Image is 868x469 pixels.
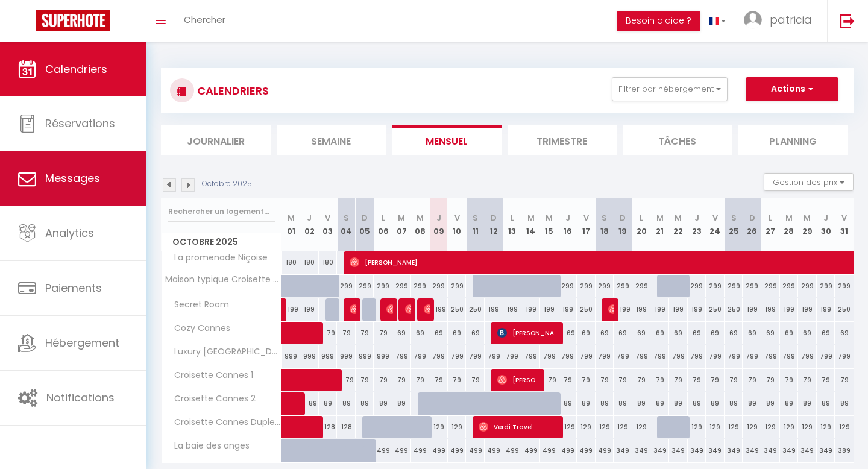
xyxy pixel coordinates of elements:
[614,275,632,297] div: 299
[448,439,467,462] div: 499
[798,298,817,321] div: 199
[706,416,725,438] div: 129
[485,298,503,321] div: 199
[743,322,761,344] div: 69
[706,369,725,391] div: 79
[614,416,632,438] div: 129
[632,322,651,344] div: 69
[738,125,848,155] li: Planning
[392,125,502,155] li: Mensuel
[282,251,301,274] div: 180
[780,439,799,462] div: 349
[374,369,392,391] div: 79
[163,392,259,406] span: Croisette Cannes 2
[163,416,284,429] span: Croisette Cannes Duplex 3
[817,275,835,297] div: 299
[669,345,688,368] div: 799
[798,198,817,251] th: 29
[785,212,793,224] abbr: M
[448,345,467,368] div: 799
[300,198,319,251] th: 02
[558,416,577,438] div: 129
[374,275,392,297] div: 299
[725,275,743,297] div: 299
[746,77,838,101] button: Actions
[688,345,706,368] div: 799
[823,212,828,224] abbr: J
[392,322,411,344] div: 69
[770,12,812,27] span: patricia
[466,298,485,321] div: 250
[669,298,688,321] div: 199
[356,345,374,368] div: 999
[466,198,485,251] th: 11
[405,298,411,321] span: [PERSON_NAME]
[558,298,577,321] div: 199
[337,392,356,415] div: 89
[540,198,559,251] th: 15
[485,439,503,462] div: 499
[688,392,706,415] div: 89
[429,345,448,368] div: 799
[448,198,467,251] th: 10
[761,275,780,297] div: 299
[337,345,356,368] div: 999
[780,416,799,438] div: 129
[650,298,669,321] div: 199
[817,298,835,321] div: 199
[632,392,651,415] div: 89
[356,322,374,344] div: 79
[282,298,301,321] div: 199
[688,439,706,462] div: 349
[374,392,392,415] div: 89
[392,439,411,462] div: 499
[577,198,596,251] th: 17
[835,392,854,415] div: 89
[617,11,700,31] button: Besoin d'aide ?
[602,212,607,224] abbr: S
[650,322,669,344] div: 69
[614,392,632,415] div: 89
[392,198,411,251] th: 07
[479,415,559,438] span: Verdi Travel
[743,369,761,391] div: 79
[45,225,94,241] span: Analytics
[350,298,356,321] span: [PERSON_NAME]
[780,369,799,391] div: 79
[411,439,430,462] div: 499
[780,275,799,297] div: 299
[374,198,392,251] th: 06
[163,251,271,265] span: La promenade Niçoise
[161,125,271,155] li: Journalier
[694,212,699,224] abbr: J
[632,198,651,251] th: 20
[521,298,540,321] div: 199
[761,369,780,391] div: 79
[558,369,577,391] div: 79
[521,198,540,251] th: 14
[596,275,614,297] div: 299
[712,212,718,224] abbr: V
[503,198,522,251] th: 13
[546,212,553,224] abbr: M
[743,298,761,321] div: 199
[817,345,835,368] div: 799
[521,345,540,368] div: 799
[277,125,386,155] li: Semaine
[614,439,632,462] div: 349
[307,212,312,224] abbr: J
[743,416,761,438] div: 129
[623,125,732,155] li: Tâches
[798,322,817,344] div: 69
[45,61,107,77] span: Calendriers
[780,298,799,321] div: 199
[184,13,225,26] span: Chercher
[374,439,392,462] div: 499
[743,392,761,415] div: 89
[817,439,835,462] div: 349
[503,345,522,368] div: 799
[429,439,448,462] div: 499
[503,298,522,321] div: 199
[612,77,728,101] button: Filtrer par hébergement
[669,369,688,391] div: 79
